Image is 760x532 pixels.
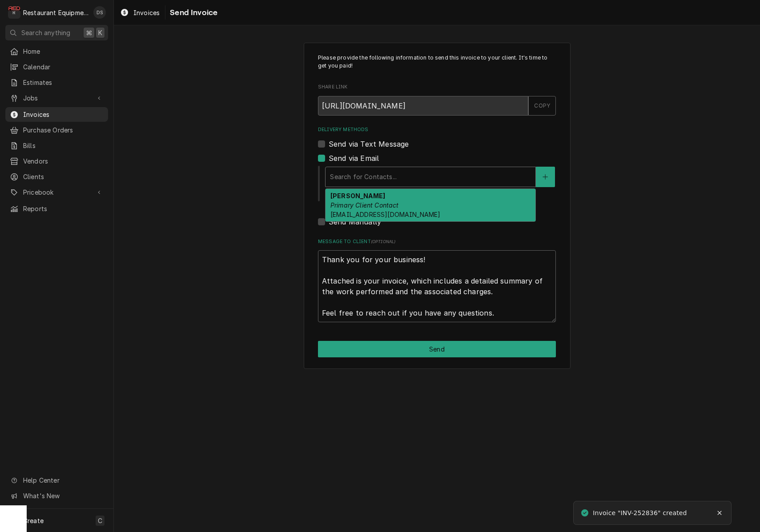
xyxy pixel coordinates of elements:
div: Restaurant Equipment Diagnostics's Avatar [8,6,20,19]
a: Purchase Orders [5,123,108,137]
span: Reports [23,204,104,213]
strong: [PERSON_NAME] [330,192,385,200]
a: Reports [5,201,108,216]
label: Send via Text Message [329,139,409,149]
label: Message to Client [318,238,556,245]
button: COPY [528,96,556,116]
button: Send [318,341,556,357]
span: Bills [23,141,104,150]
a: Estimates [5,75,108,90]
div: Invoice "INV-252836" created [593,508,688,518]
button: Search anything⌘K [5,25,108,40]
span: [EMAIL_ADDRESS][DOMAIN_NAME] [330,211,440,218]
span: Pricebook [23,188,90,197]
span: Invoices [133,8,160,17]
div: R [8,6,20,19]
span: Home [23,47,104,56]
textarea: Thank you for your business! Attached is your invoice, which includes a detailed summary of the w... [318,250,556,322]
a: Home [5,44,108,59]
label: Send Manually [329,216,381,227]
a: Go to What's New [5,488,108,503]
a: Calendar [5,60,108,74]
label: Share Link [318,84,556,91]
span: Help Center [23,476,103,485]
a: Go to Jobs [5,91,108,105]
span: ⌘ [86,28,92,37]
div: Message to Client [318,238,556,322]
div: DS [93,6,106,19]
span: What's New [23,491,103,500]
div: Button Group [318,341,556,357]
a: Go to Pricebook [5,185,108,200]
svg: Create New Contact [543,174,548,180]
span: Create [23,517,44,524]
span: Send Invoice [167,7,217,19]
span: Vendors [23,156,104,166]
label: Send via Email [329,153,379,164]
span: Purchase Orders [23,125,104,135]
span: C [98,516,102,525]
p: Please provide the following information to send this invoice to your client. It's time to get yo... [318,54,556,70]
a: Go to Help Center [5,473,108,488]
a: Invoices [5,107,108,122]
label: Delivery Methods [318,126,556,133]
span: Jobs [23,93,90,103]
span: K [98,28,102,37]
span: Search anything [21,28,70,37]
button: Create New Contact [536,167,555,187]
a: Vendors [5,154,108,168]
span: Calendar [23,62,104,72]
span: Estimates [23,78,104,87]
a: Invoices [117,5,163,20]
span: Invoices [23,110,104,119]
span: Clients [23,172,104,181]
a: Clients [5,169,108,184]
em: Primary Client Contact [330,201,399,209]
div: Restaurant Equipment Diagnostics [23,8,88,17]
span: ( optional ) [371,239,396,244]
div: Share Link [318,84,556,115]
div: Delivery Methods [318,126,556,227]
a: Bills [5,138,108,153]
div: Derek Stewart's Avatar [93,6,106,19]
div: Invoice Send [304,43,571,369]
div: Invoice Send Form [318,54,556,322]
div: Button Group Row [318,341,556,357]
